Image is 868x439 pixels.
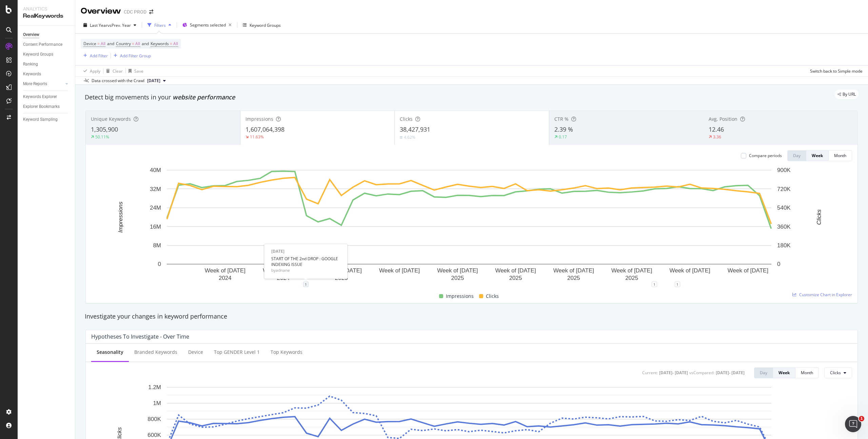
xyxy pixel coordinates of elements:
[807,65,863,76] button: Switch back to Simple mode
[142,41,149,46] span: and
[245,125,284,133] span: 1,607,064,398
[829,150,852,161] button: Month
[713,134,721,140] div: 3.36
[83,41,96,46] span: Device
[669,267,710,274] text: Week of [DATE]
[91,125,118,133] span: 1,305,900
[271,349,302,356] div: Top Keywords
[97,41,100,46] span: =
[153,242,161,249] text: 8M
[277,275,290,281] text: 2024
[107,41,114,46] span: and
[170,41,172,46] span: =
[23,93,57,100] div: Keywords Explorer
[271,248,340,254] div: [DATE]
[303,282,309,287] div: 1
[23,116,58,123] div: Keyword Sampling
[437,267,478,274] text: Week of [DATE]
[792,292,852,298] a: Customize Chart in Explorer
[716,370,745,376] div: [DATE] - [DATE]
[180,20,234,31] button: Segments selected
[150,186,161,192] text: 32M
[495,267,536,274] text: Week of [DATE]
[23,80,63,88] a: More Reports
[153,400,161,406] text: 1M
[148,384,161,390] text: 1.2M
[559,134,567,140] div: 0.17
[205,267,245,274] text: Week of [DATE]
[554,116,569,122] span: CTR %
[23,80,47,88] div: More Reports
[446,292,474,300] span: Impressions
[263,267,303,274] text: Week of [DATE]
[23,61,70,68] a: Ranking
[103,65,123,76] button: Clear
[793,153,801,158] div: Day
[144,77,169,85] button: [DATE]
[777,167,791,173] text: 900K
[150,205,161,211] text: 24M
[778,370,790,376] div: Week
[23,31,70,38] a: Overview
[126,65,143,76] button: Save
[400,116,413,122] span: Clicks
[728,267,768,274] text: Week of [DATE]
[23,71,70,78] a: Keywords
[404,134,415,140] div: 4.62%
[810,68,863,74] div: Switch back to Simple mode
[23,12,70,20] div: RealKeywords
[23,41,62,48] div: Content Performance
[486,292,499,300] span: Clicks
[567,275,580,281] text: 2025
[652,282,657,287] div: 1
[147,432,161,438] text: 600K
[91,333,189,340] div: Hypotheses to Investigate - Over Time
[834,153,846,158] div: Month
[799,292,852,298] span: Customize Chart in Explorer
[23,103,60,110] div: Explorer Bookmarks
[117,202,124,233] text: Impressions
[97,349,123,356] div: Seasonality
[240,20,283,31] button: Keyword Groups
[95,134,109,140] div: 50.11%
[23,51,53,58] div: Keyword Groups
[777,261,780,267] text: 0
[107,22,131,28] span: vs Prev. Year
[749,153,782,158] div: Compare periods
[611,267,652,274] text: Week of [DATE]
[509,275,522,281] text: 2025
[81,20,139,31] button: Last YearvsPrev. Year
[787,150,806,161] button: Day
[859,416,864,421] span: 1
[81,52,108,60] button: Add Filter
[23,71,41,78] div: Keywords
[773,367,795,378] button: Week
[188,349,203,356] div: Device
[90,53,108,59] div: Add Filter
[147,78,160,84] span: 2025 Sep. 12th
[806,150,829,161] button: Week
[754,367,773,378] button: Day
[85,312,859,321] div: Investigate your changes in keyword performance
[158,261,161,267] text: 0
[709,125,724,133] span: 12.46
[709,116,737,122] span: Avg. Position
[92,78,144,84] div: Data crossed with the Crawl
[400,136,402,138] img: Equal
[150,224,161,230] text: 16M
[120,53,151,59] div: Add Filter Group
[145,20,174,31] button: Filters
[843,92,856,96] span: By URL
[154,22,166,28] div: Filters
[151,41,169,46] span: Keywords
[816,209,822,225] text: Clicks
[777,242,791,249] text: 180K
[777,205,791,211] text: 540K
[135,39,140,49] span: All
[90,68,100,74] div: Apply
[379,267,420,274] text: Week of [DATE]
[23,41,70,48] a: Content Performance
[760,370,767,376] div: Day
[250,134,264,140] div: 11.63%
[190,22,226,28] span: Segments selected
